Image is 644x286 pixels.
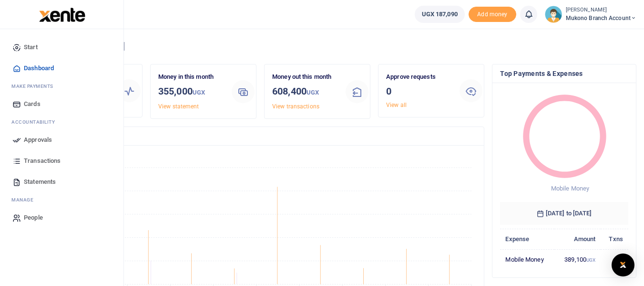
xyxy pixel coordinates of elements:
p: Money out this month [272,72,338,82]
img: profile-user [545,6,562,23]
a: Statements [8,171,116,192]
small: [PERSON_NAME] [566,6,636,14]
td: 389,100 [554,249,601,269]
h6: [DATE] to [DATE] [500,202,628,225]
span: anage [16,196,34,203]
th: Amount [554,229,601,249]
h3: 608,400 [272,84,338,100]
small: UGX [193,89,205,96]
h4: Hello [PERSON_NAME] [36,41,636,52]
li: Toup your wallet [469,7,516,22]
span: Mukono branch account [566,14,636,22]
div: Open Intercom Messenger [612,254,634,276]
a: View all [386,102,407,108]
a: Approvals [8,129,116,150]
li: M [8,192,116,207]
small: UGX [307,89,319,96]
span: People [24,213,43,222]
a: Dashboard [8,58,116,79]
span: countability [19,118,55,126]
img: logo-large [39,8,85,22]
small: UGX [586,257,595,263]
span: Start [24,42,38,52]
p: Money in this month [158,72,224,82]
a: Cards [8,94,116,115]
li: Wallet ballance [411,6,469,23]
a: Start [8,37,116,58]
h3: 355,000 [158,84,224,100]
h4: Top Payments & Expenses [500,68,628,79]
a: View statement [158,103,199,110]
li: Ac [8,115,116,129]
span: UGX 187,090 [422,10,458,19]
p: Approve requests [386,72,452,82]
a: View transactions [272,103,319,110]
h4: Transactions Overview [44,131,476,141]
span: Statements [24,177,56,187]
a: Transactions [8,150,116,171]
li: M [8,79,116,94]
a: logo-small logo-large logo-large [38,11,85,18]
span: Approvals [24,135,52,145]
th: Expense [500,229,554,249]
span: Mobile Money [551,185,589,192]
h3: 0 [386,84,452,98]
span: Dashboard [24,64,54,73]
span: ake Payments [16,83,53,90]
a: People [8,207,116,228]
td: Mobile Money [500,249,554,269]
th: Txns [601,229,628,249]
a: UGX 187,090 [415,6,465,23]
a: profile-user [PERSON_NAME] Mukono branch account [545,6,636,23]
td: 3 [601,249,628,269]
span: Add money [469,7,516,22]
span: Transactions [24,156,61,166]
a: Add money [469,10,516,17]
span: Cards [24,99,41,109]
